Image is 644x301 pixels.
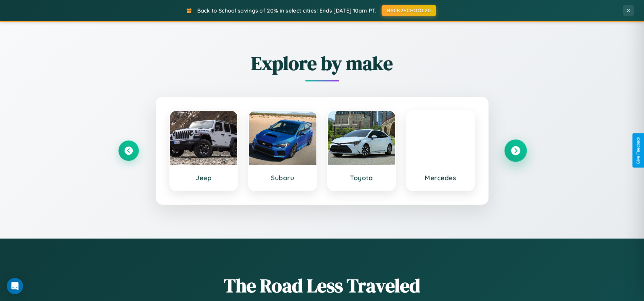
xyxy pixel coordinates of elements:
[118,272,526,299] h1: The Road Less Traveled
[382,5,436,16] button: BACK2SCHOOL20
[118,50,526,76] h2: Explore by make
[7,278,23,294] div: Open Intercom Messenger
[177,174,231,182] h3: Jeep
[335,174,389,182] h3: Toyota
[636,137,641,164] div: Give Feedback
[413,174,467,182] h3: Mercedes
[256,174,310,182] h3: Subaru
[197,7,376,14] span: Back to School savings of 20% in select cities! Ends [DATE] 10am PT.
